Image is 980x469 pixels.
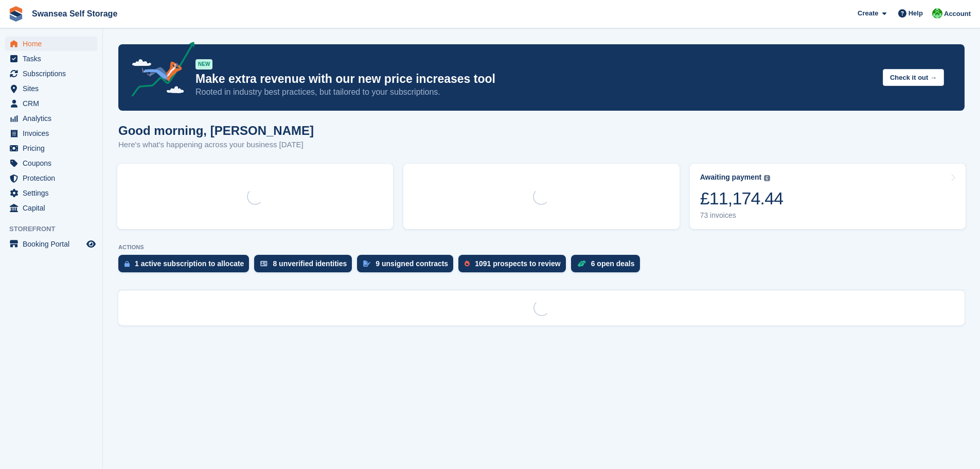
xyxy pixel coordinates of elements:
[135,259,244,268] div: 1 active subscription to allocate
[118,255,254,277] a: 1 active subscription to allocate
[465,260,470,267] img: prospect-51fa495bee0391a8d652442698ab0144808aea92771e9ea1ae160a38d050c398.svg
[5,171,97,185] a: menu
[118,244,965,251] p: ACTIONS
[376,259,448,268] div: 9 unsigned contracts
[28,5,121,22] a: Swansea Self Storage
[5,156,97,170] a: menu
[883,69,944,86] button: Check it out →
[577,260,586,267] img: deal-1b604bf984904fb50ccaf53a9ad4b4a5d6e5aea283cecdc64d6e3604feb123c2.svg
[273,259,347,268] div: 8 unverified identities
[357,255,458,277] a: 9 unsigned contracts
[5,81,97,96] a: menu
[700,173,762,182] div: Awaiting payment
[591,259,635,268] div: 6 open deals
[5,141,97,155] a: menu
[23,126,84,141] span: Invoices
[858,8,878,19] span: Create
[23,237,84,251] span: Booking Portal
[571,255,645,277] a: 6 open deals
[932,8,942,19] img: Andrew Robbins
[195,59,212,70] div: NEW
[5,126,97,141] a: menu
[23,51,84,66] span: Tasks
[254,255,357,277] a: 8 unverified identities
[690,164,966,229] a: Awaiting payment £11,174.44 73 invoices
[8,6,24,22] img: stora-icon-8386f47178a22dfd0bd8f6a31ec36ba5ce8667c1dd55bd0f319d3a0aa187defe.svg
[475,259,561,268] div: 1091 prospects to review
[944,9,971,19] span: Account
[23,96,84,111] span: CRM
[23,186,84,200] span: Settings
[118,139,314,151] p: Here's what's happening across your business [DATE]
[5,201,97,215] a: menu
[5,111,97,126] a: menu
[5,186,97,200] a: menu
[458,255,571,277] a: 1091 prospects to review
[5,37,97,51] a: menu
[23,111,84,126] span: Analytics
[23,66,84,81] span: Subscriptions
[23,81,84,96] span: Sites
[700,211,783,220] div: 73 invoices
[23,37,84,51] span: Home
[118,124,314,137] h1: Good morning, [PERSON_NAME]
[5,66,97,81] a: menu
[260,260,268,267] img: verify_identity-adf6edd0f0f0b5bbfe63781bf79b02c33cf7c696d77639b501bdc392416b5a36.svg
[23,141,84,155] span: Pricing
[764,175,770,181] img: icon-info-grey-7440780725fd019a000dd9b08b2336e03edf1995a4989e88bcd33f0948082b44.svg
[195,86,875,98] p: Rooted in industry best practices, but tailored to your subscriptions.
[5,51,97,66] a: menu
[9,224,102,234] span: Storefront
[5,96,97,111] a: menu
[23,171,84,185] span: Protection
[5,237,97,251] a: menu
[124,260,130,267] img: active_subscription_to_allocate_icon-d502201f5373d7db506a760aba3b589e785aa758c864c3986d89f69b8ff3...
[23,156,84,170] span: Coupons
[23,201,84,215] span: Capital
[123,42,195,100] img: price-adjustments-announcement-icon-8257ccfd72463d97f412b2fc003d46551f7dbcb40ab6d574587a9cd5c0d94...
[363,260,370,267] img: contract_signature_icon-13c848040528278c33f63329250d36e43548de30e8caae1d1a13099fd9432cc5.svg
[908,8,923,19] span: Help
[85,238,97,250] a: Preview store
[195,72,875,86] p: Make extra revenue with our new price increases tool
[700,188,783,209] div: £11,174.44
